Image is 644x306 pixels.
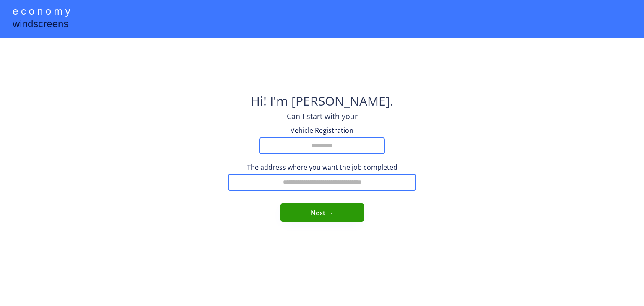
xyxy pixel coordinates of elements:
[280,126,364,135] div: Vehicle Registration
[228,163,416,172] div: The address where you want the job completed
[13,4,70,20] div: e c o n o m y
[280,203,364,222] button: Next →
[251,92,393,111] div: Hi! I'm [PERSON_NAME].
[301,46,343,88] img: yH5BAEAAAAALAAAAAABAAEAAAIBRAA7
[13,17,68,33] div: windscreens
[287,111,358,122] div: Can I start with your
